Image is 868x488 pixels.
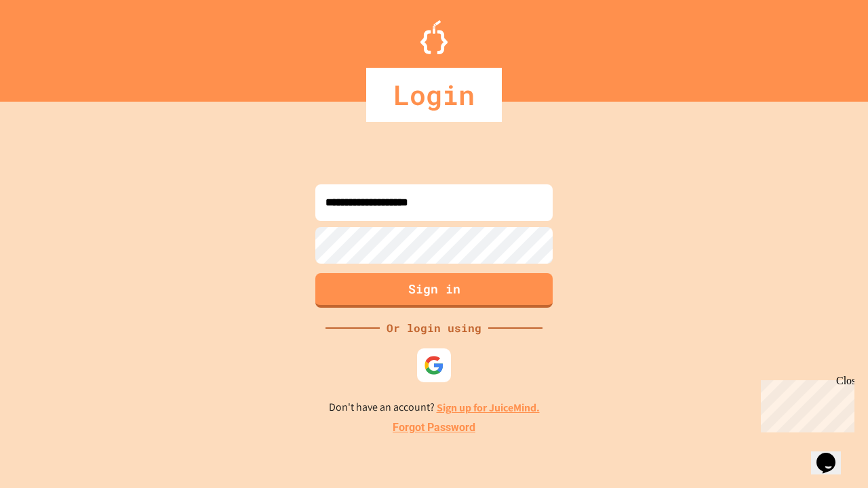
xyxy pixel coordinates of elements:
div: Or login using [380,320,488,336]
div: Chat with us now!Close [5,5,94,86]
iframe: chat widget [811,434,854,474]
a: Forgot Password [393,420,475,436]
img: Logo.svg [420,20,448,54]
p: Don't have an account? [329,399,540,416]
button: Sign in [315,273,553,308]
img: google-icon.svg [424,355,444,375]
iframe: chat widget [755,375,854,432]
a: Sign up for JuiceMind. [437,401,540,415]
div: Login [366,68,502,122]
